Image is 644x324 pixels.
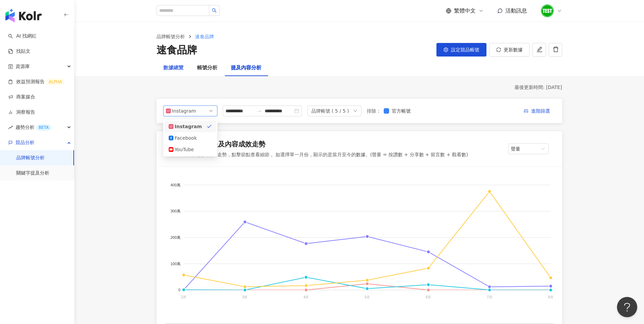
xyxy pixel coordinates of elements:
[178,288,180,292] tspan: 0
[541,4,554,17] img: unnamed.png
[170,139,265,149] div: Instagram 提及內容成效走勢
[195,34,214,39] span: 速食品牌
[367,107,381,115] label: 排除 ：
[548,295,553,299] tspan: 8月
[16,120,51,135] span: 趨勢分析
[451,47,479,52] span: 設定競品帳號
[212,8,217,13] span: search
[16,59,30,74] span: 資源庫
[8,125,13,130] span: rise
[257,108,262,114] span: to
[454,7,476,15] span: 繁體中文
[444,47,448,52] span: setting
[170,261,180,265] tspan: 100萬
[16,155,45,161] a: 品牌帳號分析
[157,84,562,91] div: 最後更新時間: [DATE]
[163,64,184,72] div: 數據總覽
[311,106,349,116] div: 品牌帳號 ( 5 / 5 )
[170,235,180,239] tspan: 200萬
[175,134,197,142] div: Facebook
[172,106,194,116] div: Instagram
[197,64,217,72] div: 帳號分析
[155,33,186,40] a: 品牌帳號分析
[257,108,262,114] span: swap-right
[536,46,543,52] span: edit
[426,295,431,299] tspan: 6月
[8,48,30,55] a: 找貼文
[36,124,51,131] div: BETA
[487,295,492,299] tspan: 7月
[518,106,555,116] button: 進階篩選
[303,295,309,299] tspan: 4月
[511,144,546,154] span: 聲量
[170,152,468,158] div: 觀看各月份的提及內容走勢，點擊節點查看細節 。如選擇單一月份，顯示的是當月至今的數據。(聲量 = 按讚數 + 分享數 + 留言數 + 觀看數)
[8,78,65,85] a: 效益預測報告ALPHA
[8,33,37,40] a: searchAI 找網紅
[170,209,180,213] tspan: 300萬
[504,47,523,52] span: 更新數據
[157,43,197,57] div: 速食品牌
[170,183,180,187] tspan: 400萬
[617,297,637,317] iframe: Help Scout Beacon - Open
[242,295,247,299] tspan: 3月
[175,123,197,130] div: Instagram
[16,135,34,150] span: 競品分析
[175,146,197,153] div: YouTube
[5,9,42,22] img: logo
[505,7,527,14] span: 活動訊息
[181,295,186,299] tspan: 2月
[16,170,49,177] a: 關鍵字提及分析
[489,43,530,56] button: 更新數據
[231,64,261,72] div: 提及內容分析
[8,94,35,100] a: 商案媒合
[364,295,370,299] tspan: 5月
[353,109,357,113] span: down
[531,106,550,117] span: 進階篩選
[389,107,413,115] span: 官方帳號
[8,109,35,116] a: 洞察報告
[553,46,559,52] span: delete
[496,47,501,52] span: sync
[436,43,486,56] button: 設定競品帳號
